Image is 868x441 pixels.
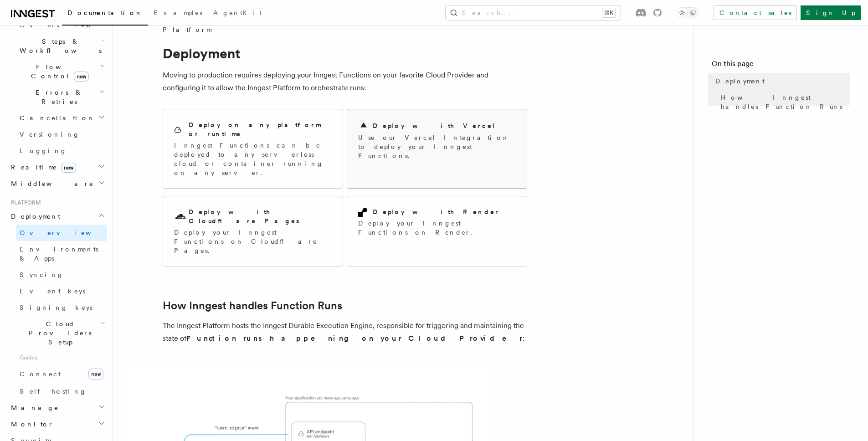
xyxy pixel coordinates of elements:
button: Cancellation [16,110,107,126]
p: Deploy your Inngest Functions on Cloudflare Pages. [174,228,332,255]
span: Connect [20,370,61,378]
button: Realtimenew [7,159,107,175]
a: Deploy on any platform or runtimeInngest Functions can be deployed to any serverless cloud or con... [163,109,343,189]
span: Self hosting [20,388,87,395]
span: Guides [16,350,107,365]
button: Manage [7,400,107,416]
span: Environments & Apps [20,246,98,262]
a: Logging [16,143,107,159]
span: Signing keys [20,304,92,311]
button: Errors & Retries [16,84,107,110]
a: Sign Up [801,5,861,20]
span: AgentKit [213,9,262,16]
button: Search...⌘K [446,5,621,20]
a: Versioning [16,126,107,143]
span: Versioning [20,131,80,138]
a: Environments & Apps [16,241,107,267]
a: AgentKit [208,3,267,25]
span: Examples [154,9,202,16]
h2: Deploy on any platform or runtime [189,120,332,138]
button: Flow Controlnew [16,59,107,84]
span: Overview [20,229,113,236]
a: Syncing [16,267,107,283]
span: Platform [7,199,41,206]
h2: Deploy with Cloudflare Pages [189,207,332,226]
a: How Inngest handles Function Runs [163,299,342,312]
p: Inngest Functions can be deployed to any serverless cloud or container running on any server. [174,141,332,177]
span: new [74,72,89,82]
a: Connectnew [16,365,107,383]
span: Flow Control [16,62,100,81]
span: Cancellation [16,113,95,123]
p: The Inngest Platform hosts the Inngest Durable Execution Engine, responsible for triggering and m... [163,319,527,345]
span: Event keys [20,287,85,295]
span: Syncing [20,271,64,278]
a: Self hosting [16,383,107,400]
p: Use our Vercel Integration to deploy your Inngest Functions. [358,133,516,160]
span: Documentation [67,9,143,16]
a: How Inngest handles Function Runs [717,89,850,115]
span: Cloud Providers Setup [16,319,101,347]
p: Moving to production requires deploying your Inngest Functions on your favorite Cloud Provider an... [163,69,527,94]
a: Documentation [62,3,148,26]
h4: On this page [712,58,850,73]
span: Logging [20,147,67,154]
a: Deployment [712,73,850,89]
a: Deploy with RenderDeploy your Inngest Functions on Render. [347,196,527,267]
a: Event keys [16,283,107,299]
span: Middleware [7,179,94,188]
h1: Deployment [163,45,527,62]
a: Signing keys [16,299,107,316]
span: How Inngest handles Function Runs [721,93,850,111]
strong: Function runs happening on your Cloud Provider [186,334,523,343]
span: Deployment [715,77,765,86]
div: Inngest Functions [7,17,107,159]
span: Errors & Retries [16,88,99,106]
a: Overview [16,225,107,241]
button: Toggle dark mode [677,7,699,18]
a: Deploy with VercelUse our Vercel Integration to deploy your Inngest Functions. [347,109,527,189]
span: new [88,369,103,379]
span: Platform [163,25,211,34]
span: Realtime [7,163,76,172]
button: Steps & Workflows [16,33,107,59]
p: Deploy your Inngest Functions on Render. [358,219,516,237]
button: Cloud Providers Setup [16,316,107,350]
span: new [61,163,76,173]
a: Contact sales [714,5,797,20]
kbd: ⌘K [602,8,615,17]
svg: Cloudflare [174,210,187,223]
a: Examples [148,3,208,25]
button: Deployment [7,208,107,225]
h2: Deploy with Render [373,207,500,216]
button: Middleware [7,175,107,192]
span: Steps & Workflows [16,37,102,55]
span: Deployment [7,212,60,221]
div: Deployment [7,225,107,400]
h2: Deploy with Vercel [373,121,496,130]
a: Deploy with Cloudflare PagesDeploy your Inngest Functions on Cloudflare Pages. [163,196,343,267]
span: Monitor [7,420,54,429]
span: Manage [7,403,59,412]
button: Monitor [7,416,107,432]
